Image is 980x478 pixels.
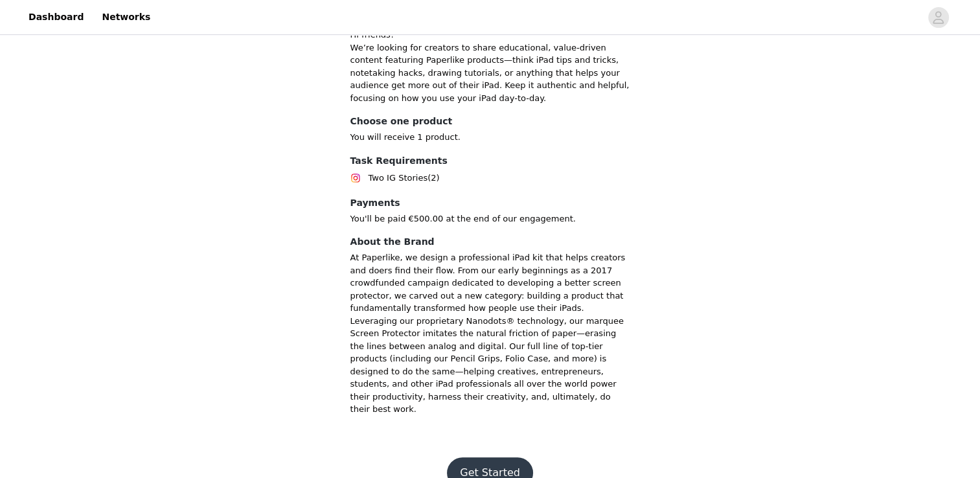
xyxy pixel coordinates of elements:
[932,7,944,28] div: avatar
[94,3,158,32] a: Networks
[21,3,91,32] a: Dashboard
[350,251,630,416] p: At Paperlike, we design a professional iPad kit that helps creators and doers find their flow. Fr...
[427,172,439,185] span: (2)
[350,154,630,168] h4: Task Requirements
[350,173,361,183] img: Instagram Icon
[350,115,630,128] h4: Choose one product
[350,131,630,144] p: You will receive 1 product.
[369,172,428,185] span: Two IG Stories
[350,212,630,225] p: You'll be paid €500.00 at the end of our engagement.
[350,235,630,249] h4: About the Brand
[350,41,630,105] p: We’re looking for creators to share educational, value-driven content featuring Paperlike product...
[350,196,630,210] h4: Payments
